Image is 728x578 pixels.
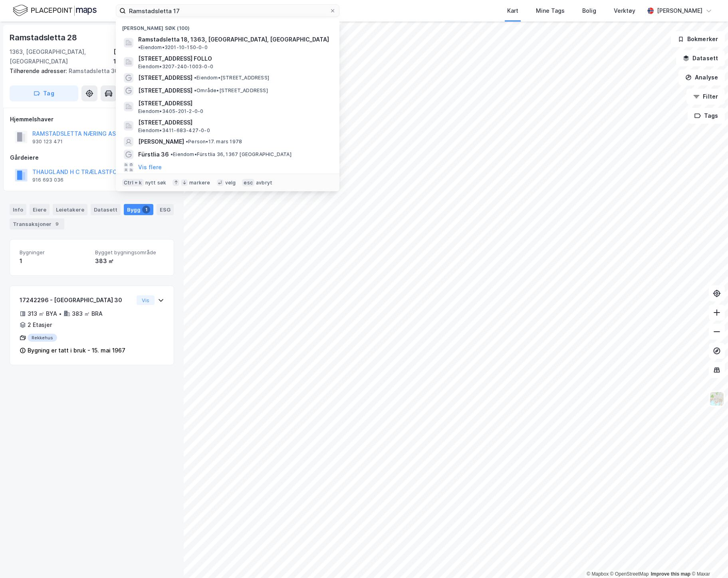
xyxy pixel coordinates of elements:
span: Fürstlia 36 [138,150,169,159]
span: Eiendom • 3405-201-2-0-0 [138,108,203,115]
span: Tilhørende adresser: [10,67,69,74]
div: 2 Etasjer [28,320,52,330]
span: [STREET_ADDRESS] FOLLO [138,54,330,63]
div: Verktøy [614,6,635,16]
div: 17242296 - [GEOGRAPHIC_DATA] 30 [20,295,133,305]
div: Kart [507,6,518,16]
div: Bolig [582,6,596,16]
div: markere [189,180,210,186]
div: Transaksjoner [10,218,64,230]
button: Filter [686,89,725,105]
div: Ctrl + k [122,179,144,187]
span: Bygget bygningsområde [95,249,164,256]
div: Kontrollprogram for chat [688,540,728,578]
div: 1363, [GEOGRAPHIC_DATA], [GEOGRAPHIC_DATA] [10,47,113,66]
div: [PERSON_NAME] [657,6,702,16]
div: ESG [157,204,174,215]
span: • [186,139,188,144]
span: [STREET_ADDRESS] [138,86,192,95]
div: Eiere [30,204,50,215]
div: esc [242,179,254,187]
span: [STREET_ADDRESS] [138,99,330,108]
div: Bygg [124,204,153,215]
span: Ramstadsletta 18, 1363, [GEOGRAPHIC_DATA], [GEOGRAPHIC_DATA] [138,35,329,44]
div: avbryt [256,180,272,186]
button: Analyse [678,69,725,85]
span: Bygninger [20,249,89,256]
div: Gårdeiere [10,153,174,162]
span: Eiendom • 3207-240-1003-0-0 [138,63,213,70]
a: OpenStreetMap [610,571,649,577]
div: velg [225,180,236,186]
span: Eiendom • 3201-10-150-0-0 [138,44,208,51]
div: Bygning er tatt i bruk - 15. mai 1967 [28,346,125,355]
div: Info [10,204,26,215]
span: Område • [STREET_ADDRESS] [194,87,268,94]
div: Datasett [91,204,121,215]
div: 313 ㎡ BYA [28,309,57,319]
img: Z [709,391,724,406]
div: 9 [53,220,61,228]
div: [GEOGRAPHIC_DATA], 10/45 [113,47,174,66]
div: Ramstadsletta 28 [10,31,79,44]
span: [PERSON_NAME] [138,137,184,146]
div: 383 ㎡ BRA [72,309,103,319]
div: 930 123 471 [32,139,63,145]
span: [STREET_ADDRESS] [138,73,192,83]
button: Tags [688,108,725,124]
span: Eiendom • 3411-683-427-0-0 [138,127,210,134]
span: Eiendom • [STREET_ADDRESS] [194,75,269,81]
div: 1 [142,206,150,214]
div: • [59,311,62,317]
div: Mine Tags [536,6,565,16]
div: 1 [20,256,89,266]
button: Bokmerker [671,31,725,47]
span: • [171,151,173,157]
span: • [194,87,196,93]
button: Datasett [676,50,725,66]
div: Hjemmelshaver [10,115,174,124]
button: Tag [10,85,78,101]
input: Søk på adresse, matrikkel, gårdeiere, leietakere eller personer [126,5,329,17]
div: 383 ㎡ [95,256,164,266]
iframe: Chat Widget [688,540,728,578]
div: Leietakere [53,204,87,215]
div: nytt søk [145,180,167,186]
div: [PERSON_NAME] søk (100) [116,19,339,33]
span: [STREET_ADDRESS] [138,118,330,127]
span: Person • 17. mars 1978 [186,139,242,145]
div: Ramstadsletta 30 [10,66,168,76]
div: 916 693 036 [32,177,63,183]
span: Eiendom • Fürstlia 36, 1367 [GEOGRAPHIC_DATA] [171,151,292,158]
img: logo.f888ab2527a4732fd821a326f86c7f29.svg [13,4,97,18]
span: • [138,44,141,50]
button: Vis flere [138,162,162,172]
a: Mapbox [587,571,609,577]
span: • [194,75,196,81]
a: Improve this map [651,571,690,577]
button: Vis [137,295,155,305]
